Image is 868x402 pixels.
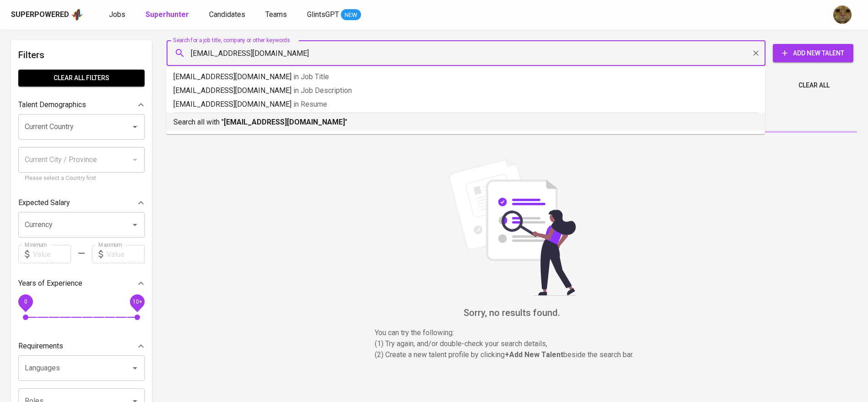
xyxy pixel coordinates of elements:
div: Talent Demographics [18,96,145,114]
span: Candidates [209,10,245,19]
button: Open [129,120,141,133]
button: Open [129,218,141,231]
b: Superhunter [146,10,189,19]
img: app logo [71,8,83,22]
p: Talent Demographics [18,99,86,110]
div: Expected Salary [18,194,145,212]
b: [EMAIL_ADDRESS][DOMAIN_NAME] [224,118,345,126]
span: 0 [24,299,27,305]
p: (1) Try again, and/or double-check your search details, [375,338,649,349]
p: [EMAIL_ADDRESS][DOMAIN_NAME] [173,85,758,96]
p: Requirements [18,341,63,352]
p: Search all with " " [173,117,758,128]
span: in Job Description [293,86,352,95]
b: + Add New Talent [505,350,563,359]
p: Please select a Country first [25,174,138,183]
p: Years of Experience [18,278,82,289]
p: You can try the following : [375,327,649,338]
div: Superpowered [11,10,69,20]
span: 10+ [132,299,142,305]
input: Value [107,245,145,263]
span: in Resume [293,100,327,109]
span: Jobs [109,10,125,19]
p: (2) Create a new talent profile by clicking beside the search bar. [375,349,649,360]
a: Superhunter [146,9,191,21]
button: Clear All filters [18,70,145,87]
p: [EMAIL_ADDRESS][DOMAIN_NAME] [173,99,758,110]
h6: Filters [18,48,145,62]
span: NEW [341,11,361,20]
span: Clear All filters [26,72,137,84]
a: Candidates [209,9,247,21]
button: Add New Talent [773,44,853,62]
a: Teams [265,9,289,21]
button: Open [129,362,141,375]
p: [EMAIL_ADDRESS][DOMAIN_NAME] [173,71,758,82]
input: Value [33,245,71,263]
img: file_searching.svg [443,158,581,296]
button: Clear All [795,77,833,94]
span: Clear All [798,80,830,91]
span: in Job Title [293,72,329,81]
div: Years of Experience [18,274,145,293]
a: Jobs [109,9,127,21]
span: GlintsGPT [307,10,339,19]
span: Teams [265,10,287,19]
a: Superpoweredapp logo [11,8,83,22]
p: Expected Salary [18,197,70,208]
span: Add New Talent [780,48,846,59]
img: ec6c0910-f960-4a00-a8f8-c5744e41279e.jpg [833,5,852,24]
a: GlintsGPT NEW [307,9,361,21]
h6: Sorry, no results found. [167,305,857,320]
div: Requirements [18,337,145,355]
button: Clear [749,47,762,60]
